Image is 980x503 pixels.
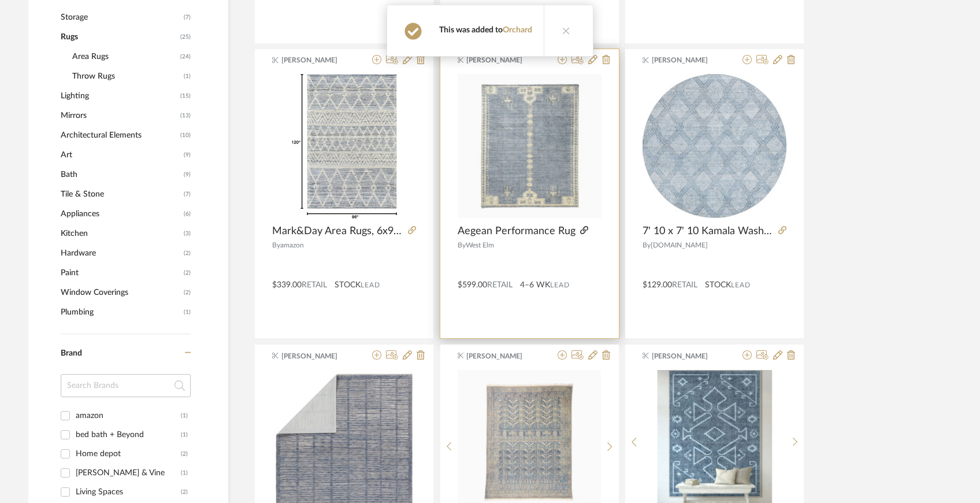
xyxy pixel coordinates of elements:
span: 7' 10 x 7' 10 Kamala Washable Round Rug [643,225,774,238]
span: Retail [487,281,513,289]
div: Living Spaces [76,483,181,501]
span: $599.00 [458,281,487,289]
span: Kitchen [61,224,181,243]
span: Appliances [61,204,181,224]
span: (9) [184,146,191,164]
span: Lead [361,281,380,289]
span: By [643,242,651,249]
span: (1) [184,67,191,86]
span: West Elm [466,242,494,249]
span: This was added to [439,26,532,34]
div: (1) [181,464,188,482]
span: Window Coverings [61,283,181,302]
span: Mirrors [61,106,177,125]
span: Architectural Elements [61,125,177,145]
span: (3) [184,224,191,243]
span: (2) [184,283,191,302]
div: 0 [458,74,602,219]
span: Throw Rugs [72,66,181,86]
span: [PERSON_NAME] [652,351,725,361]
span: (2) [184,244,191,262]
span: Mark&Day Area Rugs, 6x9 [PERSON_NAME] Global Slate Blue/Cream Area Rug, Grey Blue Beige Carpet fo... [272,225,403,238]
div: amazon [76,406,181,425]
span: Lead [550,281,570,289]
span: Bath [61,165,181,184]
span: (2) [184,264,191,282]
span: (6) [184,205,191,223]
span: Brand [61,349,82,357]
img: 7' 10 x 7' 10 Kamala Washable Round Rug [643,74,786,218]
span: STOCK [335,279,361,291]
span: (7) [184,185,191,204]
div: (1) [181,406,188,425]
div: bed bath + Beyond [76,426,181,444]
span: [DOMAIN_NAME] [651,242,708,249]
span: $129.00 [643,281,672,289]
span: (9) [184,165,191,184]
span: Paint [61,263,181,283]
span: [PERSON_NAME] [466,351,539,361]
span: Retail [302,281,327,289]
span: Tile & Stone [61,184,181,204]
span: (10) [180,126,191,145]
span: By [272,242,280,249]
input: Search Brands [61,374,191,397]
span: (15) [180,87,191,105]
span: Hardware [61,243,181,263]
a: Orchard [503,26,532,34]
span: Lighting [61,86,177,106]
div: [PERSON_NAME] & Vine [76,464,181,482]
div: (2) [181,483,188,501]
img: Mark&Day Area Rugs, 6x9 Pratt Global Slate Blue/Cream Area Rug, Grey Blue Beige Carpet for Living... [292,74,397,219]
span: By [458,242,466,249]
span: Rugs [61,27,177,47]
span: [PERSON_NAME] [652,55,725,65]
div: (2) [181,445,188,463]
div: (1) [181,426,188,444]
span: 4–6 WK [520,279,550,291]
span: amazon [280,242,304,249]
span: (24) [180,47,191,66]
span: Retail [672,281,697,289]
span: [PERSON_NAME] [281,55,354,65]
span: Plumbing [61,302,181,322]
span: Aegean Performance Rug [458,225,576,238]
span: $339.00 [272,281,302,289]
span: Area Rugs [72,47,177,66]
span: (1) [184,303,191,321]
span: Lead [731,281,751,289]
span: [PERSON_NAME] [281,351,354,361]
span: (13) [180,106,191,125]
span: (7) [184,8,191,27]
img: Aegean Performance Rug [458,74,602,218]
div: Home depot [76,445,181,463]
span: (25) [180,28,191,46]
span: Art [61,145,181,165]
span: STOCK [705,279,731,291]
span: Storage [61,8,181,27]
